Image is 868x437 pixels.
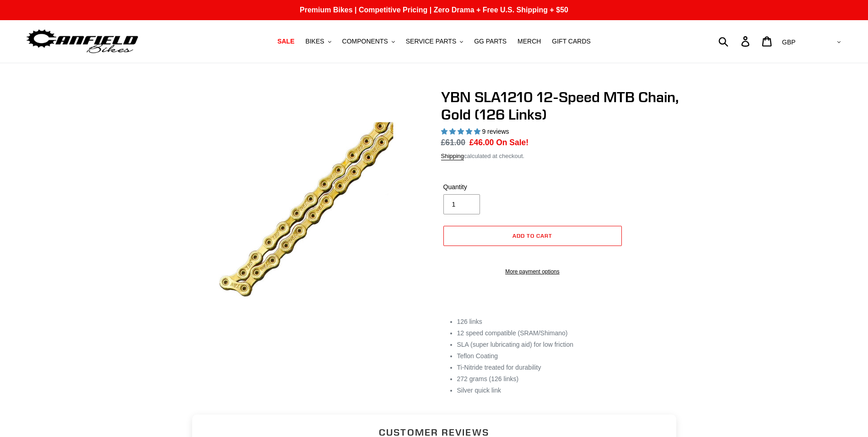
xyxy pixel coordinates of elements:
[457,317,684,327] li: 126 links
[443,268,622,276] a: More payment options
[441,128,482,135] span: 4.78 stars
[277,38,294,45] span: SALE
[518,38,541,45] span: MERCH
[474,38,507,45] span: GG PARTS
[342,38,388,45] span: COMPONENTS
[441,152,684,161] div: calculated at checkout.
[457,328,684,338] li: 12 speed compatible (SRAM/Shimano)
[457,351,684,361] li: Teflon Coating
[338,35,399,48] button: COMPONENTS
[443,226,622,246] button: Add to cart
[441,153,464,160] a: Shipping
[482,128,509,135] span: 9 reviews
[457,374,684,384] li: 272 grams (126 links)
[469,138,494,147] span: £46.00
[443,182,530,192] label: Quantity
[469,35,511,48] a: GG PARTS
[25,27,140,56] img: Canfield Bikes
[305,38,324,45] span: BIKES
[512,232,552,239] span: Add to cart
[441,138,466,147] s: £61.00
[441,88,684,124] h1: YBN SLA1210 12-Speed MTB Chain, Gold (126 Links)
[457,363,684,372] li: Ti-Nitride treated for durability
[496,137,528,148] span: On Sale!
[552,38,591,45] span: GIFT CARDS
[301,35,335,48] button: BIKES
[547,35,595,48] a: GIFT CARDS
[273,35,299,48] a: SALE
[513,35,545,48] a: MERCH
[457,340,684,350] li: SLA (super lubricating aid) for low friction
[401,35,468,48] button: SERVICE PARTS
[457,386,684,395] li: Silver quick link
[406,38,456,45] span: SERVICE PARTS
[723,31,747,51] input: Search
